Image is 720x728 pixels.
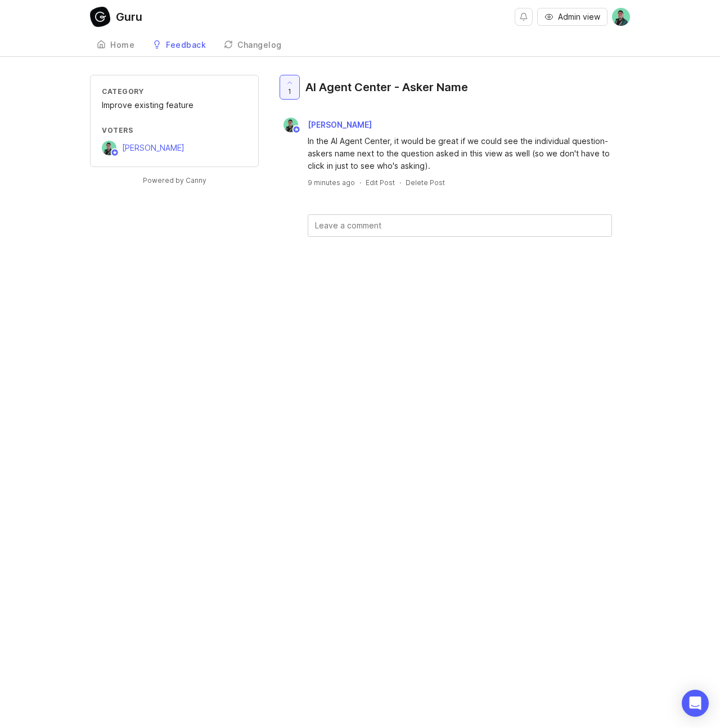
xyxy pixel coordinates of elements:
a: Home [90,34,141,57]
img: Noah [612,8,630,26]
a: 9 minutes ago [308,178,355,187]
div: AI Agent Center - Asker Name [305,79,468,95]
span: Admin view [558,11,600,23]
div: Changelog [237,41,282,49]
div: Category [102,87,247,96]
a: Powered by Canny [141,174,208,187]
img: Guru logo [90,7,110,27]
div: · [399,178,401,187]
div: Open Intercom Messenger [682,690,709,717]
div: Edit Post [366,178,395,187]
img: member badge [111,149,119,157]
img: Noah [101,141,117,155]
a: Noah[PERSON_NAME] [277,118,381,132]
div: Delete Post [406,178,445,187]
button: Admin view [537,8,607,26]
div: Improve existing feature [102,99,247,111]
div: Home [110,41,134,49]
div: In the AI Agent Center, it would be great if we could see the individual question-askers name nex... [308,135,612,172]
div: Feedback [166,41,206,49]
img: Noah [282,118,299,132]
button: 1 [280,75,300,100]
span: [PERSON_NAME] [122,143,184,152]
span: [PERSON_NAME] [308,120,372,129]
button: Notifications [515,8,533,26]
a: Noah[PERSON_NAME] [102,141,184,155]
div: · [359,178,361,187]
div: Guru [116,11,142,23]
a: Feedback [146,34,213,57]
img: member badge [292,125,301,134]
span: 1 [288,87,291,96]
a: Changelog [217,34,289,57]
div: Voters [102,125,247,135]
